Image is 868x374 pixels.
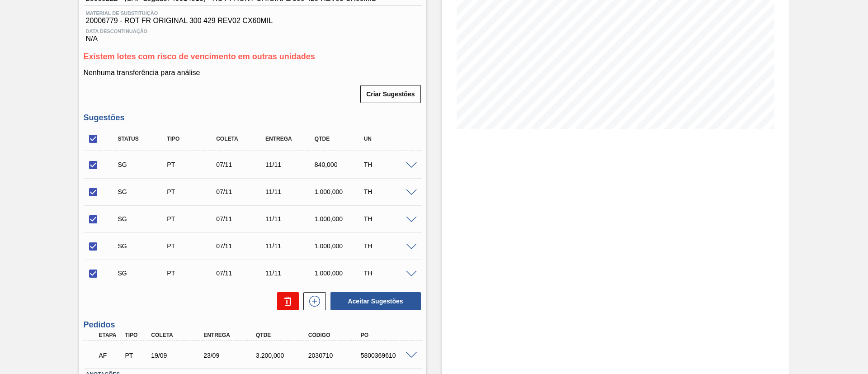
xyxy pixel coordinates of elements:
div: 11/11/2025 [263,188,318,195]
div: 07/11/2025 [214,161,269,168]
div: 1.000,000 [312,188,367,195]
div: Sugestão Criada [116,215,170,223]
div: 07/11/2025 [214,270,269,277]
div: Aguardando Faturamento [97,346,124,365]
div: PO [359,332,417,338]
div: Sugestão Criada [116,270,170,277]
div: Excluir Sugestões [273,292,299,310]
div: N/A [84,25,422,43]
div: 1.000,000 [312,270,367,277]
div: UN [362,136,416,142]
div: 07/11/2025 [214,188,269,195]
div: Pedido de Transferência [165,215,219,223]
div: TH [362,161,416,168]
div: TH [362,242,416,250]
div: 3.200,000 [254,352,312,359]
div: Pedido de Transferência [165,161,219,168]
h3: Pedidos [84,320,422,330]
button: Aceitar Sugestões [330,292,421,310]
div: Coleta [149,332,208,338]
button: Criar Sugestões [360,85,420,103]
div: TH [362,215,416,223]
div: 11/11/2025 [263,242,318,250]
h3: Sugestões [84,113,422,123]
div: 23/09/2025 [201,352,260,359]
div: Pedido de Transferência [123,352,150,359]
div: Entrega [263,136,318,142]
div: Sugestão Criada [116,188,170,195]
div: Tipo [165,136,219,142]
div: Qtde [254,332,312,338]
div: Pedido de Transferência [165,188,219,195]
div: Coleta [214,136,269,142]
div: Sugestão Criada [116,161,170,168]
div: 11/11/2025 [263,270,318,277]
div: 2030710 [306,352,365,359]
div: Pedido de Transferência [165,270,219,277]
div: Código [306,332,365,338]
span: Existem lotes com risco de vencimento em outras unidades [84,52,315,61]
div: 07/11/2025 [214,215,269,223]
div: 11/11/2025 [263,161,318,168]
div: 1.000,000 [312,242,367,250]
div: Criar Sugestões [361,84,421,104]
div: Sugestão Criada [116,242,170,250]
div: Etapa [97,332,124,338]
span: Material de Substituição [86,10,420,16]
div: Entrega [201,332,260,338]
div: TH [362,270,416,277]
span: 20006779 - ROT FR ORIGINAL 300 429 REV02 CX60MIL [86,17,420,25]
div: Nova sugestão [299,292,326,310]
p: AF [99,352,122,359]
div: 11/11/2025 [263,215,318,223]
p: Nenhuma transferência para análise [84,69,422,77]
div: TH [362,188,416,195]
div: Qtde [312,136,367,142]
div: 07/11/2025 [214,242,269,250]
div: Tipo [123,332,150,338]
div: 5800369610 [359,352,417,359]
div: Status [116,136,170,142]
div: 840,000 [312,161,367,168]
span: Data Descontinuação [86,28,420,34]
div: 19/09/2025 [149,352,208,359]
div: Aceitar Sugestões [326,291,422,311]
div: Pedido de Transferência [165,242,219,250]
div: 1.000,000 [312,215,367,223]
